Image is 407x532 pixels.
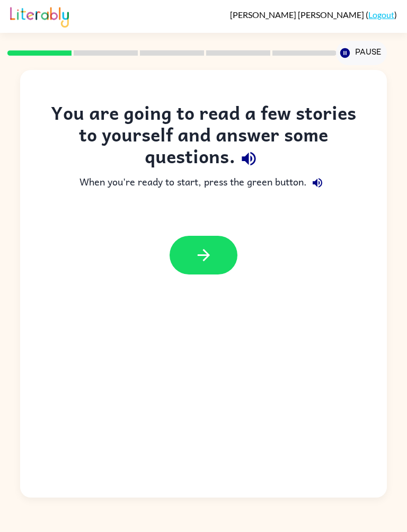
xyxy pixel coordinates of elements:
[41,102,365,172] div: You are going to read a few stories to yourself and answer some questions.
[10,4,69,28] img: Literably
[368,10,394,20] a: Logout
[230,10,366,20] span: [PERSON_NAME] [PERSON_NAME]
[230,10,397,20] div: ( )
[41,172,365,193] div: When you're ready to start, press the green button.
[336,41,386,65] button: Pause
